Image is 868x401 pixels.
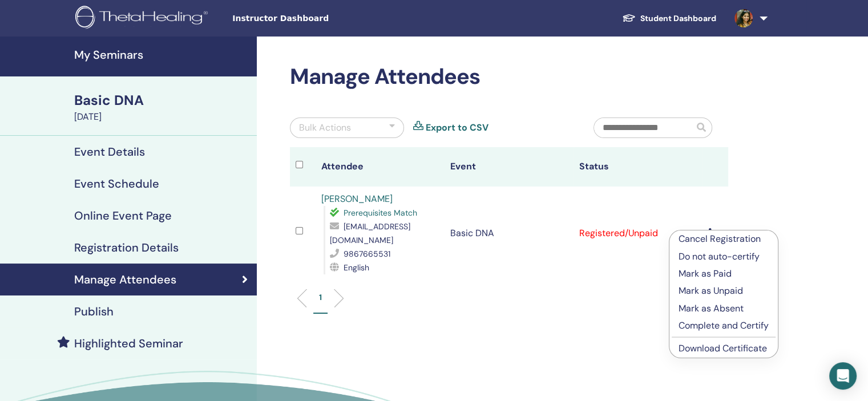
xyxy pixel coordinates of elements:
a: [PERSON_NAME] [321,193,393,205]
p: Complete and Certify [679,319,769,333]
h4: Event Details [74,145,145,159]
span: English [344,262,369,273]
div: Basic DNA [74,91,250,110]
span: [EMAIL_ADDRESS][DOMAIN_NAME] [330,221,410,245]
img: default.jpg [734,9,753,27]
div: Open Intercom Messenger [829,362,857,390]
p: Cancel Registration [679,232,769,246]
p: 1 [319,291,322,303]
div: [DATE] [74,110,250,124]
h2: Manage Attendees [290,64,728,90]
img: graduation-cap-white.svg [622,13,636,23]
div: Bulk Actions [299,121,351,135]
p: Mark as Paid [679,267,769,281]
a: Student Dashboard [613,8,725,29]
p: Mark as Absent [679,302,769,315]
p: Mark as Unpaid [679,284,769,298]
h4: Registration Details [74,241,179,254]
h4: Online Event Page [74,209,172,222]
span: Prerequisites Match [344,208,417,218]
h4: Event Schedule [74,177,159,191]
th: Event [445,147,574,187]
th: Attendee [316,147,445,187]
h4: Publish [74,305,114,318]
span: 9867665531 [344,249,390,259]
img: logo.png [75,6,212,31]
td: Basic DNA [445,187,574,280]
h4: My Seminars [74,48,250,62]
th: Status [574,147,703,187]
p: Do not auto-certify [679,250,769,264]
a: Basic DNA[DATE] [67,91,257,124]
h4: Manage Attendees [74,273,176,286]
span: Instructor Dashboard [232,13,403,25]
a: Export to CSV [426,121,488,135]
h4: Highlighted Seminar [74,337,183,350]
a: Download Certificate [679,342,767,354]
